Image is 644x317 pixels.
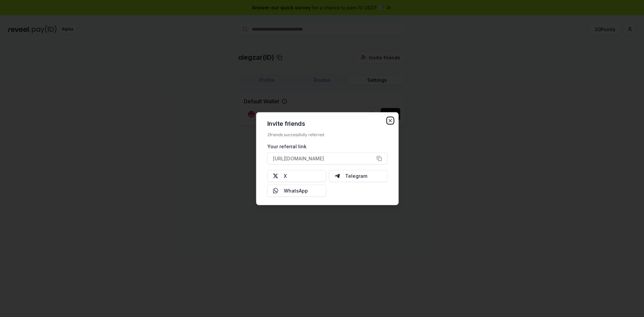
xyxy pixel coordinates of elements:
img: Telegram [334,173,340,178]
img: Whatsapp [273,188,278,193]
img: X [273,173,278,178]
button: Telegram [329,170,388,182]
span: [URL][DOMAIN_NAME] [273,155,324,162]
div: 2 friends successfully referred [267,132,388,137]
button: X [267,170,326,182]
div: Your referral link [267,143,388,150]
button: [URL][DOMAIN_NAME] [267,152,388,164]
button: WhatsApp [267,184,326,197]
h2: Invite friends [267,120,388,126]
